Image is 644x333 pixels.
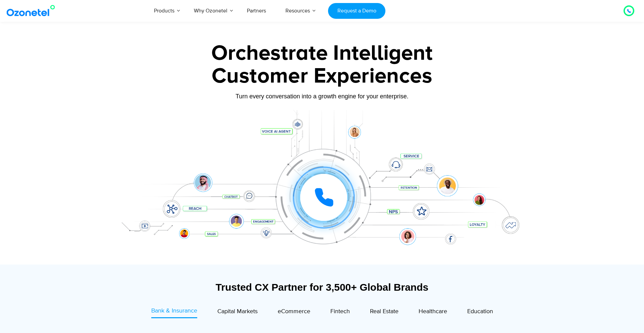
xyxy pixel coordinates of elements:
[330,306,350,318] a: Fintech
[112,43,532,64] div: Orchestrate Intelligent
[467,306,493,318] a: Education
[370,308,398,315] span: Real Estate
[217,308,258,315] span: Capital Markets
[217,306,258,318] a: Capital Markets
[116,281,528,293] div: Trusted CX Partner for 3,500+ Global Brands
[278,308,310,315] span: eCommerce
[328,3,385,19] a: Request a Demo
[419,308,447,315] span: Healthcare
[467,308,493,315] span: Education
[278,306,310,318] a: eCommerce
[330,308,350,315] span: Fintech
[151,306,197,318] a: Bank & Insurance
[151,307,197,315] span: Bank & Insurance
[112,93,532,100] div: Turn every conversation into a growth engine for your enterprise.
[112,60,532,92] div: Customer Experiences
[419,306,447,318] a: Healthcare
[370,306,398,318] a: Real Estate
